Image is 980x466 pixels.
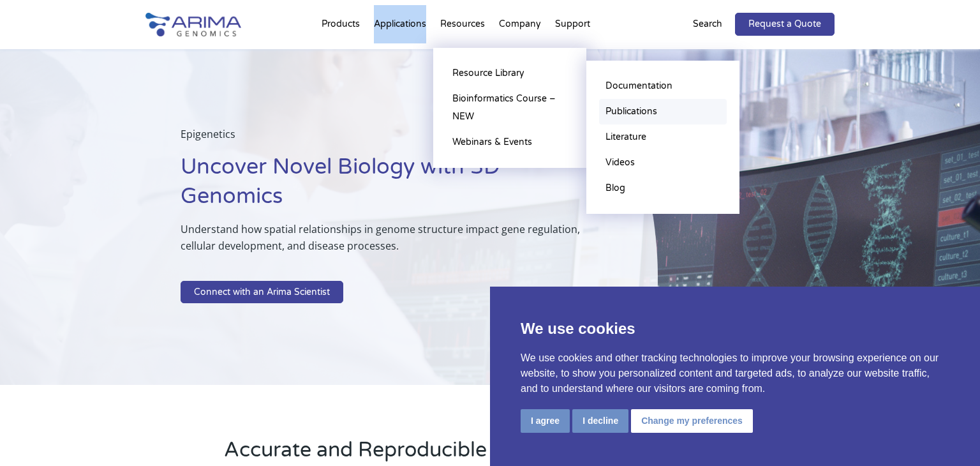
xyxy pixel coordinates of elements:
p: Epigenetics [181,126,594,153]
h1: Uncover Novel Biology with 3D Genomics [181,153,594,221]
p: We use cookies and other tracking technologies to improve your browsing experience on our website... [521,350,949,396]
button: I agree [521,409,570,433]
a: Request a Quote [735,13,835,36]
p: Search [693,16,722,33]
a: Publications [599,99,727,124]
a: Connect with an Arima Scientist [181,281,343,304]
a: Bioinformatics Course – NEW [446,86,574,130]
a: Videos [599,150,727,176]
p: Understand how spatial relationships in genome structure impact gene regulation, cellular develop... [181,221,594,264]
a: Blog [599,176,727,201]
p: We use cookies [521,317,949,340]
a: Resource Library [446,61,574,86]
a: Webinars & Events [446,130,574,155]
button: I decline [572,409,628,433]
a: Documentation [599,73,727,99]
button: Change my preferences [631,409,753,433]
img: Arima-Genomics-logo [145,13,241,36]
a: Literature [599,124,727,150]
